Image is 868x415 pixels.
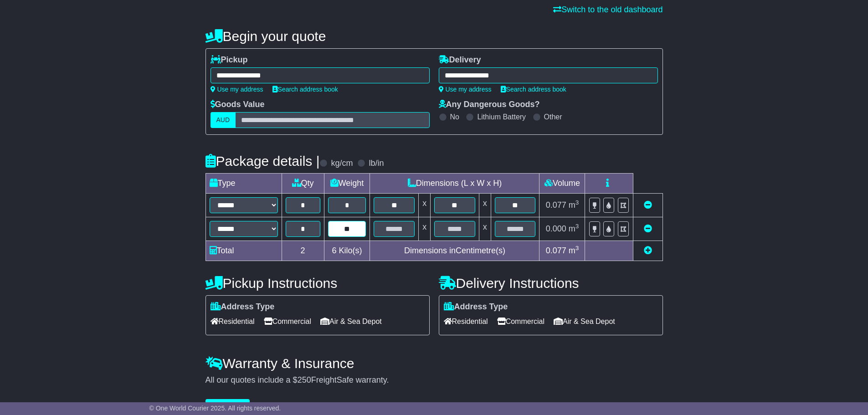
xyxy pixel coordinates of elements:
[644,200,652,210] a: Remove this item
[479,194,491,217] td: x
[450,113,459,121] label: No
[264,314,311,328] span: Commercial
[324,241,370,261] td: Kilo(s)
[369,159,384,169] label: lb/in
[419,217,431,241] td: x
[332,246,336,255] span: 6
[546,224,566,233] span: 0.000
[544,113,562,121] label: Other
[211,100,265,110] label: Goods Value
[205,154,320,169] h4: Package details |
[205,276,430,291] h4: Pickup Instructions
[444,302,508,312] label: Address Type
[205,399,250,415] button: Get Quotes
[205,29,663,44] h4: Begin your quote
[211,302,275,312] label: Address Type
[479,217,491,241] td: x
[282,241,324,261] td: 2
[439,55,481,65] label: Delivery
[370,241,539,261] td: Dimensions in Centimetre(s)
[439,276,663,291] h4: Delivery Instructions
[439,86,492,93] a: Use my address
[569,224,579,233] span: m
[211,112,236,128] label: AUD
[370,174,539,194] td: Dimensions (L x W x H)
[282,174,324,194] td: Qty
[644,246,652,255] a: Add new item
[539,174,585,194] td: Volume
[324,174,370,194] td: Weight
[205,356,663,371] h4: Warranty & Insurance
[205,174,282,194] td: Type
[205,375,663,385] div: All our quotes include a $ FreightSafe warranty.
[575,245,579,251] sup: 3
[419,194,431,217] td: x
[149,405,281,412] span: © One World Courier 2025. All rights reserved.
[298,375,311,384] span: 250
[546,200,566,210] span: 0.077
[569,200,579,210] span: m
[501,86,566,93] a: Search address book
[546,246,566,255] span: 0.077
[477,113,526,121] label: Lithium Battery
[575,223,579,230] sup: 3
[439,100,540,110] label: Any Dangerous Goods?
[575,199,579,206] sup: 3
[444,314,488,328] span: Residential
[644,224,652,233] a: Remove this item
[272,86,338,93] a: Search address book
[320,314,382,328] span: Air & Sea Depot
[211,314,255,328] span: Residential
[211,55,248,65] label: Pickup
[205,241,282,261] td: Total
[553,5,663,14] a: Switch to the old dashboard
[569,246,579,255] span: m
[331,159,353,169] label: kg/cm
[554,314,615,328] span: Air & Sea Depot
[211,86,263,93] a: Use my address
[497,314,544,328] span: Commercial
